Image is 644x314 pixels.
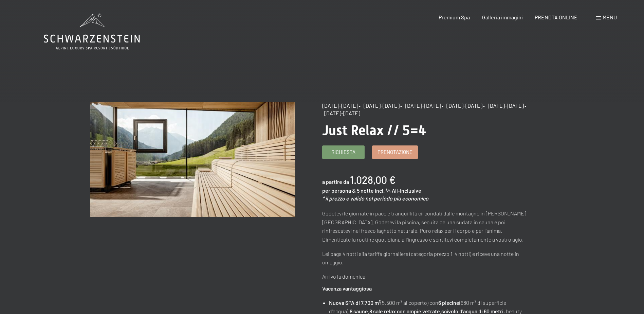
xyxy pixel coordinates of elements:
span: 5 notte [357,187,374,194]
p: Arrivo la domenica [322,272,527,281]
span: • [DATE]-[DATE] [400,102,441,109]
span: Prenotazione [378,149,412,156]
span: • [DATE]-[DATE] [442,102,482,109]
strong: Nuova SPA di 7.700 m² [329,299,381,306]
span: • [DATE]-[DATE] [483,102,524,109]
span: [DATE]-[DATE] [322,102,358,109]
p: Lei paga 4 notti alla tariffa giornaliera (categoria prezzo 1-4 notti) e riceve una notte in omag... [322,249,527,267]
span: incl. ¾ All-Inclusive [375,187,421,194]
b: 1.028,00 € [350,174,395,186]
a: Premium Spa [439,14,470,20]
a: PRENOTA ONLINE [535,14,577,20]
img: Just Relax // 5=4 [90,102,295,217]
em: * il prezzo è valido nel periodo più economico [322,195,428,202]
span: Richiesta [331,149,355,156]
a: Richiesta [323,146,364,159]
span: Just Relax // 5=4 [322,122,426,138]
span: per persona & [322,187,356,194]
a: Prenotazione [372,146,418,159]
strong: Vacanza vantaggiosa [322,285,372,292]
strong: 6 piscine [438,299,459,306]
a: Galleria immagini [482,14,523,20]
span: • [DATE]-[DATE] [359,102,400,109]
span: Menu [603,14,617,20]
span: a partire da [322,178,349,185]
p: Godetevi le giornate in pace e tranquillità circondati dalle montagne in [PERSON_NAME][GEOGRAPHIC... [322,209,527,244]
